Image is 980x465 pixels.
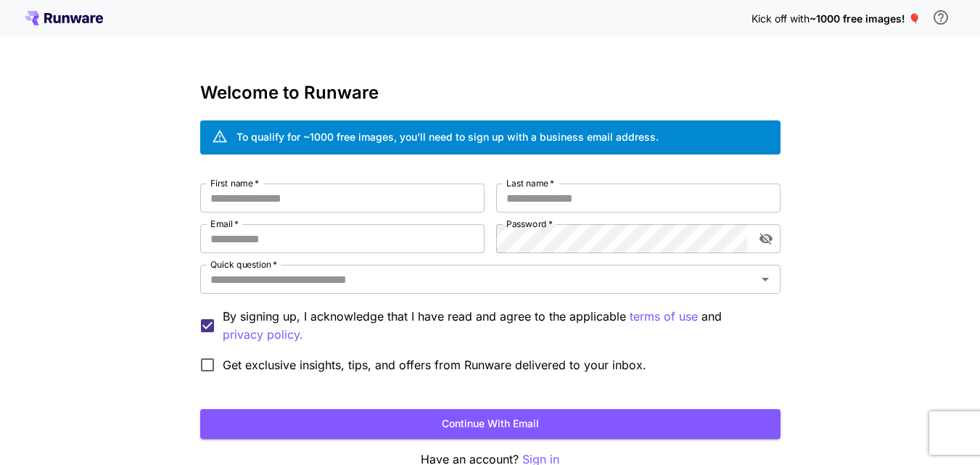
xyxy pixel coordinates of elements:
label: Email [210,218,239,230]
p: terms of use [630,308,698,326]
label: First name [210,177,259,189]
label: Quick question [210,258,277,271]
span: Kick off with [752,12,810,25]
button: By signing up, I acknowledge that I have read and agree to the applicable and privacy policy. [630,308,698,326]
span: Get exclusive insights, tips, and offers from Runware delivered to your inbox. [223,356,646,374]
div: To qualify for ~1000 free images, you’ll need to sign up with a business email address. [236,129,659,144]
label: Last name [506,177,554,189]
button: Open [755,269,775,289]
button: toggle password visibility [753,226,779,252]
button: By signing up, I acknowledge that I have read and agree to the applicable terms of use and [223,326,303,344]
span: ~1000 free images! 🎈 [810,12,921,25]
p: By signing up, I acknowledge that I have read and agree to the applicable and [223,308,769,344]
button: In order to qualify for free credit, you need to sign up with a business email address and click ... [926,3,955,32]
label: Password [506,218,553,230]
button: Continue with email [200,409,781,439]
p: privacy policy. [223,326,303,344]
h3: Welcome to Runware [200,83,781,103]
